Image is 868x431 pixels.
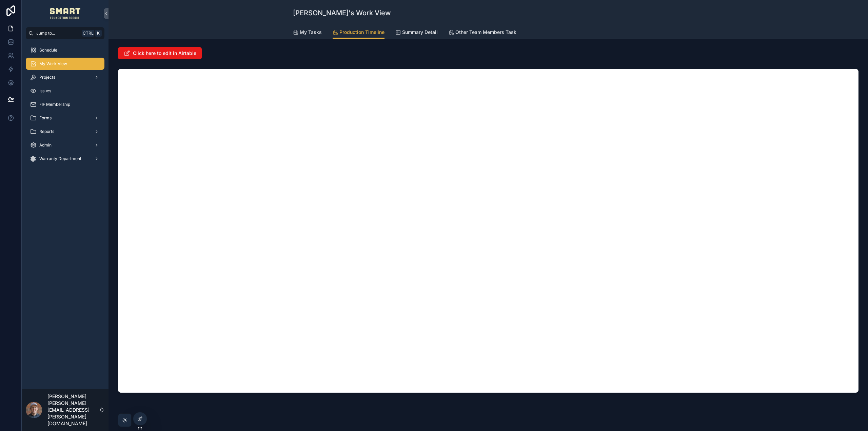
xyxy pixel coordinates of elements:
span: Jump to... [36,31,79,36]
span: Ctrl [82,30,94,37]
a: Schedule [26,44,104,56]
a: FIF Membership [26,98,104,111]
span: My Work View [39,61,67,66]
a: Issues [26,85,104,97]
span: My Tasks [300,29,322,36]
p: [PERSON_NAME] [PERSON_NAME][EMAIL_ADDRESS][PERSON_NAME][DOMAIN_NAME] [47,393,99,427]
div: scrollable content [22,39,108,174]
a: Summary Detail [395,26,438,40]
a: Production Timeline [333,26,384,39]
span: Click here to edit in Airtable [133,50,196,57]
span: Issues [39,88,51,94]
img: App logo [50,8,81,19]
span: Admin [39,142,52,148]
span: Warranty Department [39,156,81,161]
button: Click here to edit in Airtable [118,47,202,59]
a: My Work View [26,58,104,70]
button: Jump to...CtrlK [26,27,104,39]
a: Other Team Members Task [449,26,516,40]
span: Summary Detail [402,29,438,36]
a: Forms [26,112,104,124]
span: Reports [39,129,54,134]
span: Other Team Members Task [455,29,516,36]
span: K [96,31,101,36]
span: Schedule [39,47,57,53]
a: Projects [26,71,104,83]
span: Projects [39,75,55,80]
a: My Tasks [293,26,322,40]
h1: [PERSON_NAME]'s Work View [293,8,391,18]
span: Forms [39,115,52,121]
a: Admin [26,139,104,151]
a: Reports [26,125,104,138]
span: Production Timeline [339,29,384,36]
span: FIF Membership [39,102,70,107]
a: Warranty Department [26,153,104,165]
